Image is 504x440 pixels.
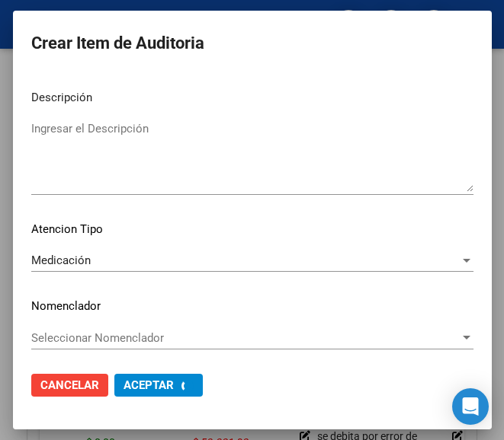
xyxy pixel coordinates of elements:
span: Seleccionar Nomenclador [31,331,460,345]
span: Aceptar [124,378,174,392]
button: Cancelar [31,374,108,397]
p: Nomenclador [31,298,474,315]
div: Open Intercom Messenger [452,388,489,425]
span: Cancelar [40,378,99,392]
p: Atencion Tipo [31,221,474,238]
button: Aceptar [114,374,203,397]
span: Medicación [31,253,91,267]
h2: Crear Item de Auditoria [31,29,474,58]
p: Descripción [31,89,474,107]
